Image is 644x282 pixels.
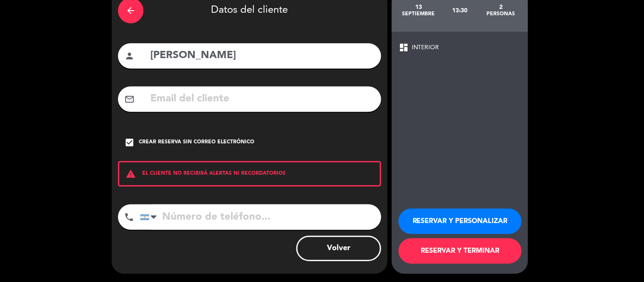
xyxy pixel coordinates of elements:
i: arrow_back [126,6,136,16]
span: INTERIOR [412,43,439,53]
div: EL CLIENTE NO RECIBIRÁ ALERTAS NI RECORDATORIOS [118,161,381,187]
div: 2 [481,4,522,11]
i: warning [119,169,142,179]
i: phone [124,212,134,222]
button: RESERVAR Y TERMINAR [399,238,522,264]
input: Email del cliente [149,90,375,108]
div: Crear reserva sin correo electrónico [139,138,254,147]
button: RESERVAR Y PERSONALIZAR [399,209,522,234]
i: person [124,51,135,61]
div: personas [481,11,522,17]
input: Número de teléfono... [140,204,381,230]
input: Nombre del cliente [149,47,375,64]
div: Argentina: +54 [141,205,160,229]
div: septiembre [398,11,439,17]
i: mail_outline [124,94,135,104]
button: Volver [296,236,381,261]
div: 13 [398,4,439,11]
i: check_box [124,137,135,148]
span: dashboard [399,42,409,53]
